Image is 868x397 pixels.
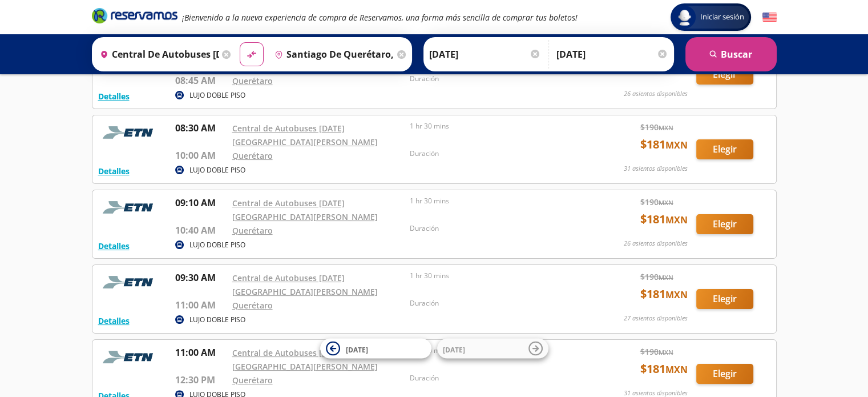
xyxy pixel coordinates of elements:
[410,149,582,159] p: Duración
[175,223,227,237] p: 10:40 AM
[175,373,227,387] p: 12:30 PM
[624,89,688,99] p: 26 asientos disponibles
[696,11,749,23] span: Iniciar sesión
[98,346,161,368] img: RESERVAMOS
[685,37,777,71] button: Buscar
[410,196,582,206] p: 1 hr 30 mins
[232,300,273,311] a: Querétaro
[98,90,130,102] button: Detalles
[624,314,688,323] p: 27 asientos disponibles
[270,40,394,69] input: Buscar Destino
[640,121,673,133] span: $ 190
[696,214,753,234] button: Elegir
[659,348,673,356] small: MXN
[443,344,465,354] span: [DATE]
[182,12,578,23] em: ¡Bienvenido a la nueva experiencia de compra de Reservamos, una forma más sencilla de comprar tus...
[189,90,245,101] p: LUJO DOBLE PISO
[98,271,161,294] img: RESERVAMOS
[640,346,673,358] span: $ 190
[556,40,668,69] input: Opcional
[624,164,688,174] p: 31 asientos disponibles
[659,123,673,132] small: MXN
[232,225,273,236] a: Querétaro
[232,375,273,386] a: Querétaro
[659,273,673,282] small: MXN
[665,214,688,226] small: MXN
[346,344,368,354] span: [DATE]
[175,121,227,135] p: 08:30 AM
[175,271,227,284] p: 09:30 AM
[696,139,753,159] button: Elegir
[232,198,378,222] a: Central de Autobuses [DATE][GEOGRAPHIC_DATA][PERSON_NAME]
[92,7,177,24] i: Brand Logo
[232,123,378,147] a: Central de Autobuses [DATE][GEOGRAPHIC_DATA][PERSON_NAME]
[429,40,541,69] input: Elegir Fecha
[98,315,130,327] button: Detalles
[92,7,177,27] a: Brand Logo
[175,74,227,87] p: 08:45 AM
[624,239,688,248] p: 26 asientos disponibles
[696,65,753,85] button: Elegir
[232,347,378,372] a: Central de Autobuses [DATE][GEOGRAPHIC_DATA][PERSON_NAME]
[410,74,582,84] p: Duración
[640,196,673,208] span: $ 190
[98,165,130,177] button: Detalles
[665,288,688,301] small: MXN
[665,363,688,376] small: MXN
[232,75,273,86] a: Querétaro
[320,339,431,359] button: [DATE]
[175,298,227,312] p: 11:00 AM
[189,315,245,325] p: LUJO DOBLE PISO
[98,121,161,144] img: RESERVAMOS
[410,373,582,383] p: Duración
[640,136,688,153] span: $ 181
[175,149,227,162] p: 10:00 AM
[410,223,582,234] p: Duración
[640,360,688,378] span: $ 181
[762,10,777,25] button: English
[232,150,273,161] a: Querétaro
[410,271,582,281] p: 1 hr 30 mins
[437,339,548,359] button: [DATE]
[95,40,220,69] input: Buscar Origen
[659,198,673,207] small: MXN
[665,139,688,151] small: MXN
[175,196,227,210] p: 09:10 AM
[98,240,130,252] button: Detalles
[640,211,688,228] span: $ 181
[189,240,245,250] p: LUJO DOBLE PISO
[232,272,378,297] a: Central de Autobuses [DATE][GEOGRAPHIC_DATA][PERSON_NAME]
[696,289,753,309] button: Elegir
[640,271,673,283] span: $ 190
[410,298,582,308] p: Duración
[189,165,245,175] p: LUJO DOBLE PISO
[640,286,688,303] span: $ 181
[98,196,161,219] img: RESERVAMOS
[696,364,753,384] button: Elegir
[410,121,582,131] p: 1 hr 30 mins
[175,346,227,359] p: 11:00 AM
